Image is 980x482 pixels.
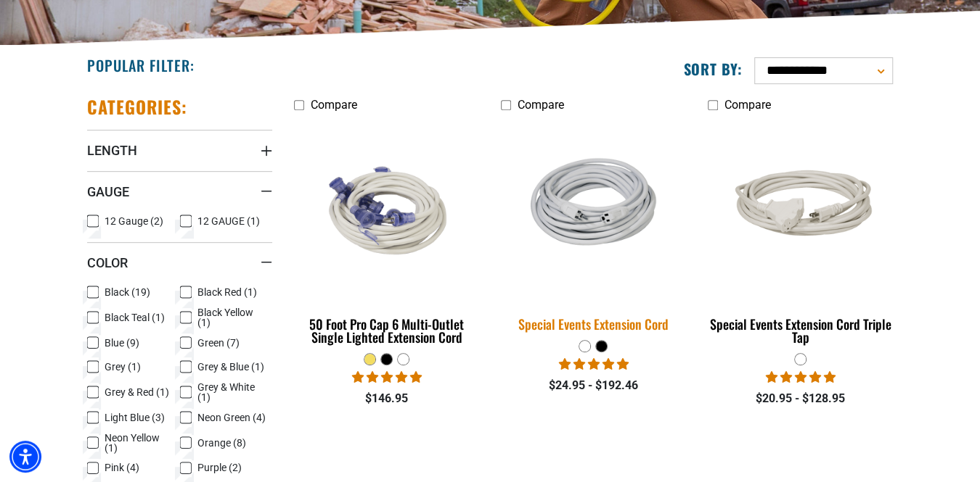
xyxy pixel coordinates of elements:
[197,412,266,423] span: Neon Green (4)
[105,362,141,372] span: Grey (1)
[9,441,41,473] div: Accessibility Menu
[709,154,891,265] img: white
[105,433,174,453] span: Neon Yellow (1)
[294,119,479,352] a: white 50 Foot Pro Cap 6 Multi-Outlet Single Lighted Extension Cord
[87,142,137,159] span: Length
[501,377,686,394] div: $24.95 - $192.46
[87,96,187,118] h2: Categories:
[491,143,695,276] img: white
[105,216,163,226] span: 12 Gauge (2)
[197,287,257,297] span: Black Red (1)
[294,390,479,407] div: $146.95
[197,362,264,372] span: Grey & Blue (1)
[105,338,139,348] span: Blue (9)
[501,119,686,339] a: white Special Events Extension Cord
[518,98,564,112] span: Compare
[351,370,421,384] span: 4.80 stars
[197,462,242,473] span: Purple (2)
[197,438,246,448] span: Orange (8)
[558,357,628,371] span: 5.00 stars
[294,317,479,344] div: 50 Foot Pro Cap 6 Multi-Outlet Single Lighted Extension Cord
[105,387,169,397] span: Grey & Red (1)
[197,382,267,402] span: Grey & White (1)
[724,98,771,112] span: Compare
[683,59,743,78] label: Sort by:
[87,183,129,200] span: Gauge
[105,312,165,323] span: Black Teal (1)
[105,412,165,423] span: Light Blue (3)
[105,462,139,473] span: Pink (4)
[197,338,240,348] span: Green (7)
[501,317,686,331] div: Special Events Extension Cord
[87,254,128,271] span: Color
[87,171,272,212] summary: Gauge
[87,130,272,170] summary: Length
[105,287,150,297] span: Black (19)
[197,307,267,328] span: Black Yellow (1)
[197,216,260,226] span: 12 GAUGE (1)
[87,56,194,75] h2: Popular Filter:
[311,98,357,112] span: Compare
[295,126,478,293] img: white
[708,119,893,352] a: white Special Events Extension Cord Triple Tap
[708,390,893,407] div: $20.95 - $128.95
[708,317,893,344] div: Special Events Extension Cord Triple Tap
[87,242,272,283] summary: Color
[765,370,835,384] span: 5.00 stars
